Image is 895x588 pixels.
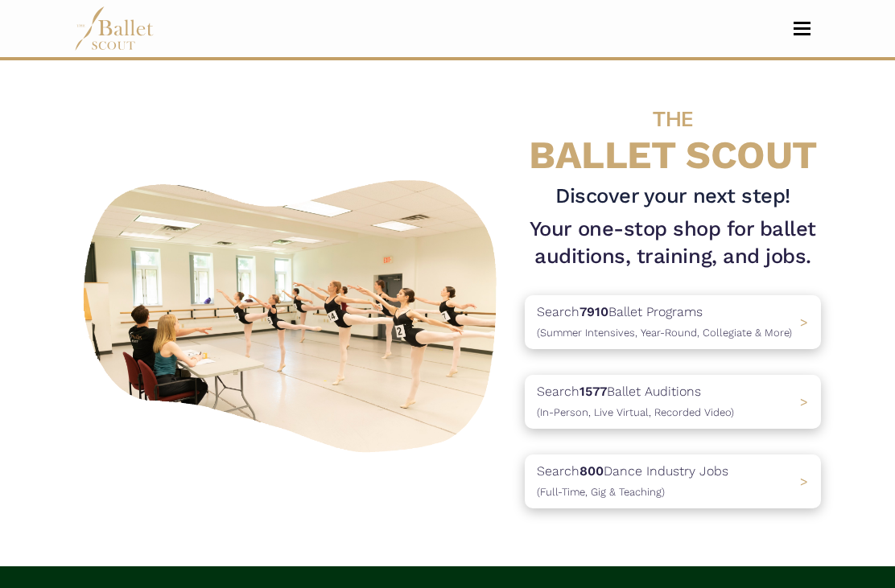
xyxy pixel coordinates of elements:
h4: BALLET SCOUT [525,93,821,176]
h1: Your one-stop shop for ballet auditions, training, and jobs. [525,216,821,269]
p: Search Dance Industry Jobs [537,461,728,502]
h3: Discover your next step! [525,183,821,209]
img: A group of ballerinas talking to each other in a ballet studio [74,167,512,459]
span: (Full-Time, Gig & Teaching) [537,486,665,498]
a: Search800Dance Industry Jobs(Full-Time, Gig & Teaching) > [525,454,821,508]
button: Toggle navigation [783,21,821,36]
span: > [800,315,808,330]
b: 800 [579,463,604,479]
span: (Summer Intensives, Year-Round, Collegiate & More) [537,327,792,339]
b: 7910 [579,304,608,319]
a: Search1577Ballet Auditions(In-Person, Live Virtual, Recorded Video) > [525,375,821,429]
a: Search7910Ballet Programs(Summer Intensives, Year-Round, Collegiate & More)> [525,295,821,349]
b: 1577 [579,384,607,399]
span: THE [653,105,693,131]
p: Search Ballet Auditions [537,381,734,422]
span: > [800,394,808,409]
p: Search Ballet Programs [537,302,792,343]
span: (In-Person, Live Virtual, Recorded Video) [537,406,734,418]
span: > [800,474,808,489]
